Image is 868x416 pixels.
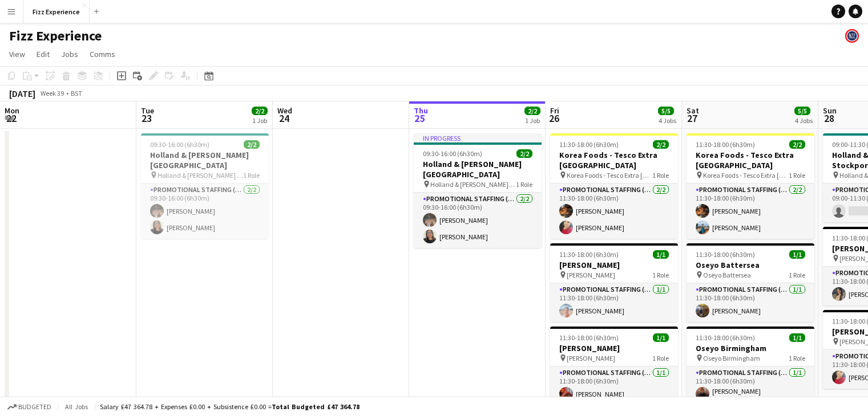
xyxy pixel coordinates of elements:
app-card-role: Promotional Staffing (Brand Ambassadors)2/211:30-18:00 (6h30m)[PERSON_NAME][PERSON_NAME] [687,183,814,239]
span: 1/1 [653,250,669,259]
button: Budgeted [6,401,53,413]
span: Sat [687,105,699,116]
app-card-role: Promotional Staffing (Brand Ambassadors)1/111:30-18:00 (6h30m)[PERSON_NAME] [550,366,678,405]
app-job-card: 11:30-18:00 (6h30m)1/1Oseyo Battersea Oseyo Battersea1 RolePromotional Staffing (Brand Ambassador... [687,243,814,322]
app-card-role: Promotional Staffing (Brand Ambassadors)1/111:30-18:00 (6h30m)[PERSON_NAME] [687,283,814,322]
span: Thu [414,105,428,116]
span: 26 [548,112,559,125]
div: BST [71,89,82,97]
span: 11:30-18:00 (6h30m) [559,250,619,259]
app-job-card: 11:30-18:00 (6h30m)1/1Oseyo Birmingham Oseyo Birmingham1 RolePromotional Staffing (Brand Ambassad... [687,327,814,409]
h3: Korea Foods - Tesco Extra [GEOGRAPHIC_DATA] [550,150,678,170]
span: 1 Role [652,171,669,180]
span: Korea Foods - Tesco Extra [GEOGRAPHIC_DATA] [567,171,652,180]
span: Wed [277,105,292,116]
span: 09:30-16:00 (6h30m) [423,149,482,158]
h3: Oseyo Birmingham [687,343,814,353]
div: 1 Job [525,116,540,125]
app-user-avatar: Fizz Admin [845,29,859,43]
span: 1/1 [653,333,669,342]
span: Fri [550,105,559,116]
app-card-role: Promotional Staffing (Brand Ambassadors)2/209:30-16:00 (6h30m)[PERSON_NAME][PERSON_NAME] [414,193,542,248]
span: 5/5 [794,107,810,115]
span: Budgeted [18,403,51,411]
span: 2/2 [244,140,260,149]
span: Holland & [PERSON_NAME] [GEOGRAPHIC_DATA] [158,171,243,180]
span: 25 [412,112,428,125]
h3: Oseyo Battersea [687,260,814,270]
a: Edit [32,47,54,62]
span: 1 Role [789,171,805,180]
span: Jobs [61,49,78,59]
app-card-role: Promotional Staffing (Brand Ambassadors)1/111:30-18:00 (6h30m)[PERSON_NAME] [550,283,678,322]
app-job-card: 11:30-18:00 (6h30m)1/1[PERSON_NAME] [PERSON_NAME]1 RolePromotional Staffing (Brand Ambassadors)1/... [550,327,678,405]
span: Mon [5,105,19,116]
a: Comms [85,47,120,62]
div: In progress [414,133,542,142]
span: 2/2 [653,140,669,149]
span: 22 [3,112,19,125]
span: 1 Role [516,180,532,189]
span: Korea Foods - Tesco Extra [GEOGRAPHIC_DATA] [703,171,789,180]
span: Holland & [PERSON_NAME][GEOGRAPHIC_DATA] [430,180,516,189]
span: Edit [37,49,50,59]
span: View [9,49,25,59]
app-job-card: 11:30-18:00 (6h30m)1/1[PERSON_NAME] [PERSON_NAME]1 RolePromotional Staffing (Brand Ambassadors)1/... [550,243,678,322]
span: 1/1 [789,250,805,259]
app-card-role: Promotional Staffing (Brand Ambassadors)1/111:30-18:00 (6h30m)[PERSON_NAME] [PERSON_NAME] [687,366,814,409]
a: View [5,47,30,62]
span: Comms [90,49,115,59]
span: [PERSON_NAME] [567,354,615,362]
a: Jobs [56,47,83,62]
span: 2/2 [524,107,540,115]
span: Oseyo Birmingham [703,354,760,362]
span: 27 [685,112,699,125]
app-job-card: 09:30-16:00 (6h30m)2/2Holland & [PERSON_NAME] [GEOGRAPHIC_DATA] Holland & [PERSON_NAME] [GEOGRAPH... [141,133,269,239]
h1: Fizz Experience [9,27,102,44]
span: 2/2 [252,107,268,115]
span: 11:30-18:00 (6h30m) [696,250,755,259]
span: 2/2 [789,140,805,149]
span: 1 Role [243,171,260,180]
span: Sun [823,105,837,116]
span: 23 [139,112,154,125]
button: Fizz Experience [23,1,90,23]
span: 1 Role [652,354,669,362]
span: 11:30-18:00 (6h30m) [559,333,619,342]
h3: [PERSON_NAME] [550,343,678,353]
span: 09:30-16:00 (6h30m) [150,140,209,149]
span: 2/2 [516,149,532,158]
span: 28 [821,112,837,125]
app-job-card: 11:30-18:00 (6h30m)2/2Korea Foods - Tesco Extra [GEOGRAPHIC_DATA] Korea Foods - Tesco Extra [GEOG... [687,133,814,239]
span: 24 [276,112,292,125]
span: 11:30-18:00 (6h30m) [559,140,619,149]
span: Oseyo Battersea [703,271,751,279]
div: [DATE] [9,88,35,99]
h3: [PERSON_NAME] [550,260,678,270]
app-job-card: 11:30-18:00 (6h30m)2/2Korea Foods - Tesco Extra [GEOGRAPHIC_DATA] Korea Foods - Tesco Extra [GEOG... [550,133,678,239]
span: 5/5 [658,107,674,115]
span: 1 Role [789,271,805,279]
h3: Holland & [PERSON_NAME][GEOGRAPHIC_DATA] [414,159,542,180]
div: Salary £47 364.78 + Expenses £0.00 + Subsistence £0.00 = [100,402,360,411]
span: 11:30-18:00 (6h30m) [696,140,755,149]
span: Tue [141,105,154,116]
app-job-card: In progress09:30-16:00 (6h30m)2/2Holland & [PERSON_NAME][GEOGRAPHIC_DATA] Holland & [PERSON_NAME]... [414,133,542,248]
app-card-role: Promotional Staffing (Brand Ambassadors)2/209:30-16:00 (6h30m)[PERSON_NAME][PERSON_NAME] [141,183,269,239]
span: 1 Role [789,354,805,362]
span: 1/1 [789,333,805,342]
h3: Holland & [PERSON_NAME] [GEOGRAPHIC_DATA] [141,150,269,170]
app-card-role: Promotional Staffing (Brand Ambassadors)2/211:30-18:00 (6h30m)[PERSON_NAME][PERSON_NAME] [550,183,678,239]
span: Total Budgeted £47 364.78 [272,402,360,411]
span: Week 39 [38,89,66,97]
div: 1 Job [252,116,267,125]
span: 1 Role [652,271,669,279]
